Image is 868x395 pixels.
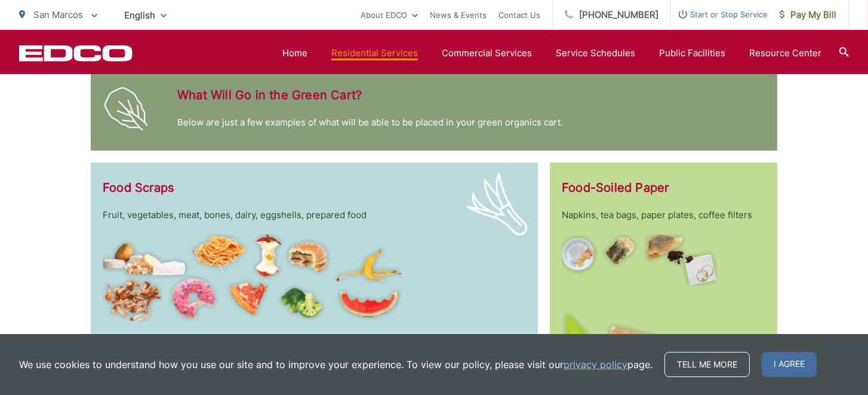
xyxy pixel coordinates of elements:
a: Residential Services [331,46,418,60]
span: I agree [762,352,817,377]
span: Pay My Bill [780,8,836,22]
a: Contact Us [498,8,540,22]
p: Napkins, tea bags, paper plates, coffee filters [562,208,765,222]
a: Public Facilities [659,46,725,60]
a: Tell me more [664,352,750,377]
h2: Food-Soiled Paper [562,180,765,195]
a: Resource Center [749,46,821,60]
h2: Food Scraps [103,180,526,195]
a: Commercial Services [442,46,532,60]
img: Pieces of food-soiled paper [562,234,717,286]
img: Green onion icon [467,173,527,235]
a: Home [282,46,307,60]
img: Leafy green icon [103,85,150,133]
span: San Marcos [33,9,83,20]
p: Below are just a few examples of what will be able to be placed in your green organics cart. [177,115,563,130]
span: English [115,5,176,26]
a: privacy policy [564,357,627,372]
a: Service Schedules [556,46,635,60]
h2: What Will Go in the Green Cart? [177,88,563,102]
p: Fruit, vegetables, meat, bones, dairy, eggshells, prepared food [103,208,526,222]
p: We use cookies to understand how you use our site and to improve your experience. To view our pol... [19,357,652,372]
a: News & Events [430,8,487,22]
a: About EDCO [361,8,418,22]
a: EDCD logo. Return to the homepage. [19,45,133,62]
img: Food scraps [103,234,402,321]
